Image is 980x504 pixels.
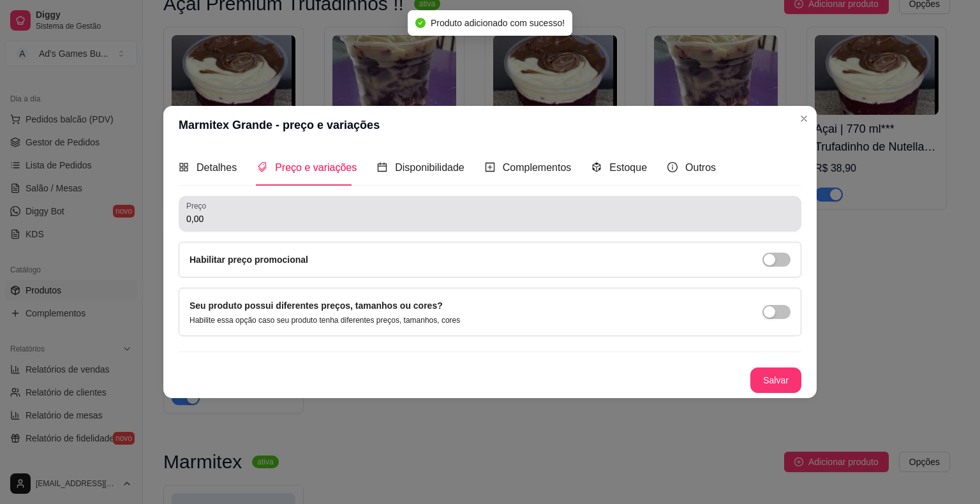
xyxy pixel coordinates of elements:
span: tags [257,162,267,172]
span: Disponibilidade [395,162,464,173]
label: Preço [186,200,211,211]
span: Detalhes [197,162,237,173]
header: Marmitex Grande - preço e variações [163,106,817,144]
span: appstore [179,162,189,172]
span: Preço e variações [275,162,357,173]
label: Habilitar preço promocional [189,255,308,265]
input: Preço [186,212,794,225]
span: plus-square [485,162,495,172]
span: Outros [685,162,716,173]
label: Seu produto possui diferentes preços, tamanhos ou cores? [189,300,443,311]
span: check-circle [415,18,426,28]
button: Close [794,108,814,129]
button: Salvar [750,367,801,393]
span: Estoque [609,162,647,173]
span: calendar [377,162,387,172]
span: code-sandbox [591,162,602,172]
span: Produto adicionado com sucesso! [431,18,565,28]
p: Habilite essa opção caso seu produto tenha diferentes preços, tamanhos, cores [189,315,460,325]
span: Complementos [503,162,572,173]
span: info-circle [667,162,678,172]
